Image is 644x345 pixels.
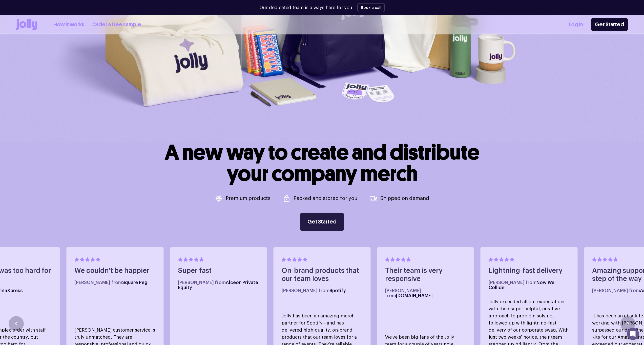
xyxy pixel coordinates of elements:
[385,288,466,298] h5: [PERSON_NAME] from
[282,288,363,293] h5: [PERSON_NAME] from
[178,267,259,275] h4: Super fast
[3,288,23,293] span: InXpress
[92,21,141,29] a: Order a free sample
[294,196,357,201] p: Packed and stored for you
[489,267,570,275] h4: Lightning-fast delivery
[53,21,84,29] a: How it works
[74,267,155,275] h4: We couldn't be happier
[259,4,352,11] p: Our dedicated team is always here for you
[396,293,433,298] span: [DOMAIN_NAME]
[74,280,155,285] h5: [PERSON_NAME] from
[300,213,344,231] a: Get Started
[122,280,148,285] span: Square Peg
[226,196,271,201] p: Premium products
[380,196,429,201] p: Shipped on demand
[178,280,258,290] span: Alceon Private Equity
[591,18,628,31] a: Get Started
[627,328,639,340] div: Open Intercom Messenger
[329,288,346,293] span: Spotify
[282,267,363,283] h4: On-brand products that our team loves
[569,21,583,29] a: Log In
[489,280,570,290] h5: [PERSON_NAME] from
[178,280,259,290] h5: [PERSON_NAME] from
[165,142,480,184] h1: A new way to create and distribute your company merch
[357,3,385,12] button: Book a call
[385,267,466,283] h4: Their team is very responsive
